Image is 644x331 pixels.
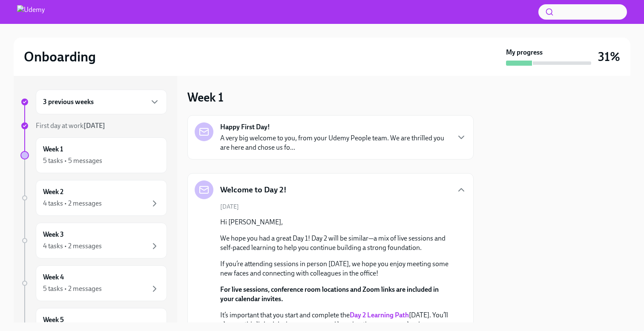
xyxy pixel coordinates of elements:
strong: For live sessions, conference room locations and Zoom links are included in your calendar invites. [220,285,439,303]
img: Udemy [17,5,45,19]
h6: 3 previous weeks [43,97,94,107]
a: First day at work[DATE] [20,121,167,131]
a: Day 2 Learning Path [350,311,409,319]
h6: Week 2 [43,187,63,197]
p: Hi [PERSON_NAME], [220,218,453,227]
a: Week 15 tasks • 5 messages [20,137,167,173]
div: 5 tasks • 5 messages [43,156,102,165]
p: We hope you had a great Day 1! Day 2 will be similar—a mix of live sessions and self-paced learni... [220,234,453,253]
span: [DATE] [220,203,239,211]
strong: [DATE] [83,122,105,130]
div: 4 tasks • 2 messages [43,241,102,251]
h6: Week 4 [43,273,64,282]
strong: Happy First Day! [220,122,270,132]
div: 3 previous weeks [36,90,167,114]
a: Week 34 tasks • 2 messages [20,223,167,258]
a: Week 45 tasks • 2 messages [20,265,167,301]
h6: Week 5 [43,315,64,325]
strong: My progress [506,48,543,57]
h3: 31% [598,49,620,64]
h2: Onboarding [24,48,96,65]
h3: Week 1 [187,90,224,105]
h6: Week 1 [43,145,63,154]
h6: Week 3 [43,230,64,239]
p: A very big welcome to you, from your Udemy People team. We are thrilled you are here and chose us... [220,134,449,152]
a: Week 24 tasks • 2 messages [20,180,167,216]
span: First day at work [36,122,105,130]
p: It’s important that you start and complete the [DATE]. You’ll also see this linked during your re... [220,311,453,329]
div: 5 tasks • 2 messages [43,284,102,293]
div: 4 tasks • 2 messages [43,199,102,208]
h5: Welcome to Day 2! [220,184,287,195]
p: If you’re attending sessions in person [DATE], we hope you enjoy meeting some new faces and conne... [220,259,453,278]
